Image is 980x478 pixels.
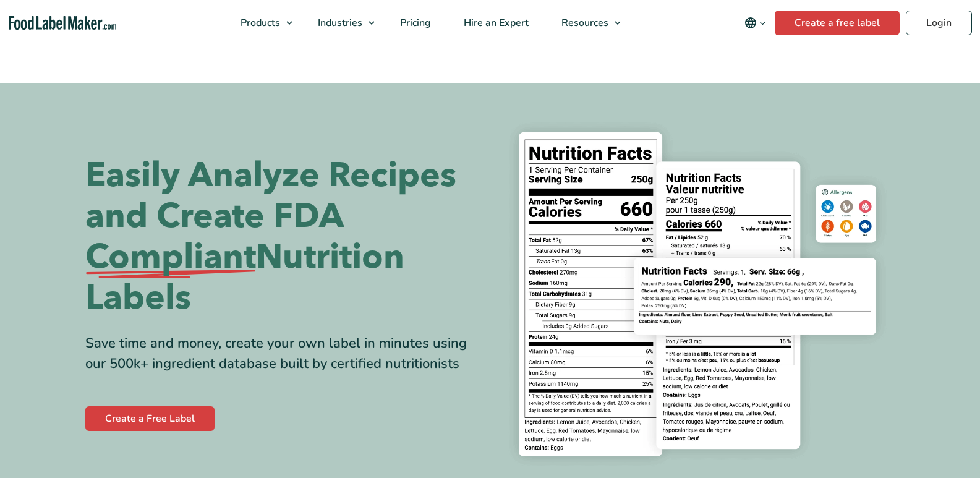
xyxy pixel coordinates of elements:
[736,11,775,35] button: Change language
[85,237,256,278] span: Compliant
[85,333,481,374] div: Save time and money, create your own label in minutes using our 500k+ ingredient database built b...
[906,11,972,35] a: Login
[9,16,116,30] a: Food Label Maker homepage
[237,16,281,30] span: Products
[558,16,610,30] span: Resources
[460,16,530,30] span: Hire an Expert
[396,16,432,30] span: Pricing
[85,406,215,431] a: Create a Free Label
[85,155,481,318] h1: Easily Analyze Recipes and Create FDA Nutrition Labels
[775,11,900,35] a: Create a free label
[314,16,364,30] span: Industries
